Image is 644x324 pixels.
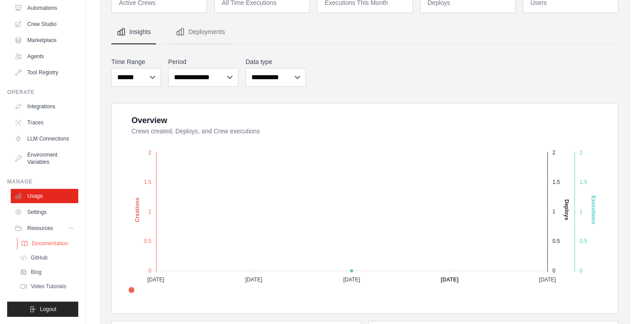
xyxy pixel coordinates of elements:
tspan: 0 [552,268,555,274]
tspan: [DATE] [147,277,164,283]
tspan: 1.5 [144,179,152,185]
a: Usage [11,189,78,203]
button: Deployments [170,20,230,44]
a: Marketplace [11,33,78,47]
div: Overview [131,114,167,127]
tspan: 0 [148,268,152,274]
tspan: 1 [148,209,152,215]
a: Documentation [17,237,79,250]
a: Environment Variables [11,148,78,169]
a: Video Tutorials [16,280,78,293]
tspan: 1 [552,209,555,215]
tspan: 2 [148,149,152,156]
tspan: [DATE] [245,277,262,283]
a: GitHub [16,252,78,264]
tspan: 2 [580,149,583,156]
text: Creations [134,197,140,222]
tspan: 1 [580,209,583,215]
a: Integrations [11,99,78,114]
tspan: 0.5 [144,238,152,244]
a: Agents [11,49,78,64]
a: Automations [11,1,78,15]
a: Settings [11,205,78,219]
tspan: 2 [552,149,555,156]
span: Documentation [32,240,68,247]
span: Video Tutorials [31,283,66,290]
dt: Crews created, Deploys, and Crew executions [131,127,607,136]
tspan: 1.5 [552,179,560,185]
span: GitHub [31,254,47,261]
button: Logout [7,302,78,317]
span: Resources [27,225,53,232]
label: Data type [246,57,306,66]
span: Logout [40,306,56,313]
tspan: 1.5 [580,179,587,185]
tspan: [DATE] [343,277,360,283]
tspan: 0.5 [552,238,560,244]
button: Resources [11,221,78,235]
label: Time Range [111,57,161,66]
text: Deploys [563,200,570,221]
span: Blog [31,269,42,276]
tspan: 0.5 [580,238,587,244]
a: Blog [16,266,78,278]
tspan: [DATE] [539,277,556,283]
label: Period [168,57,238,66]
a: Tool Registry [11,65,78,80]
a: Traces [11,115,78,130]
tspan: [DATE] [441,277,458,283]
a: LLM Connections [11,132,78,146]
div: Manage [7,178,78,185]
nav: Tabs [111,20,619,44]
div: Operate [7,89,78,96]
a: Crew Studio [11,17,78,31]
button: Insights [111,20,156,44]
text: Executions [590,196,597,224]
tspan: 0 [580,268,583,274]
